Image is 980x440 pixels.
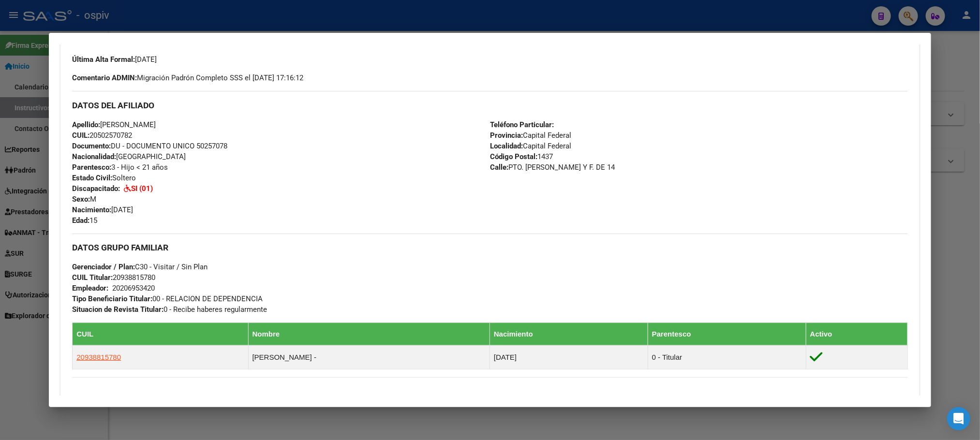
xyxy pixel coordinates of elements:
span: PTO. [PERSON_NAME] Y F. DE 14 [490,163,615,172]
td: [DATE] [490,345,648,369]
span: [GEOGRAPHIC_DATA] [72,152,186,161]
div: Open Intercom Messenger [947,407,970,430]
strong: SI (01) [131,184,153,193]
strong: Nacimiento: [72,205,111,214]
strong: Documento: [72,142,111,150]
strong: Tipo Beneficiario Titular: [72,294,152,303]
span: Migración Padrón Completo SSS el [DATE] 17:16:12 [72,73,303,83]
strong: CUIL Titular: [72,273,113,282]
strong: CUIL: [72,131,89,140]
strong: Provincia: [490,131,523,140]
strong: Sexo: [72,195,90,204]
strong: Código Postal: [490,152,537,161]
th: Activo [806,323,907,345]
h3: DATOS GRUPO FAMILIAR [72,242,907,253]
span: 00 - RELACION DE DEPENDENCIA [72,294,263,303]
strong: Situacion de Revista Titular: [72,305,163,314]
strong: Apellido: [72,120,100,129]
span: DU - DOCUMENTO UNICO 50257078 [72,142,227,150]
th: CUIL [73,323,248,345]
span: [DATE] [72,205,133,214]
span: Capital Federal [490,131,571,140]
th: Nacimiento [490,323,648,345]
th: Nombre [248,323,490,345]
strong: Nacionalidad: [72,152,116,161]
span: [PERSON_NAME] [72,120,156,129]
strong: Discapacitado: [72,184,120,193]
h3: DATOS DEL AFILIADO [72,100,907,111]
td: 0 - Titular [648,345,806,369]
span: C30 - Visitar / Sin Plan [72,263,208,271]
strong: Teléfono Particular: [490,120,554,129]
span: Capital Federal [490,142,571,150]
strong: Calle: [490,163,508,172]
strong: Gerenciador / Plan: [72,263,135,271]
span: M [72,195,96,204]
strong: Empleador: [72,284,108,293]
th: Parentesco [648,323,806,345]
strong: Localidad: [490,142,523,150]
span: 0 - Recibe haberes regularmente [72,305,267,314]
span: [DATE] [72,55,157,64]
span: 15 [72,216,97,225]
span: Soltero [72,174,136,182]
td: [PERSON_NAME] - [248,345,490,369]
span: 20502570782 [72,131,132,140]
strong: Comentario ADMIN: [72,73,137,82]
span: 20938815780 [72,273,155,282]
div: 20206953420 [112,283,155,293]
span: 3 - Hijo < 21 años [72,163,168,172]
strong: Estado Civil: [72,174,112,182]
strong: Parentesco: [72,163,111,172]
span: 20938815780 [76,353,121,361]
strong: Última Alta Formal: [72,55,135,64]
span: 1437 [490,152,553,161]
strong: Edad: [72,216,89,225]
